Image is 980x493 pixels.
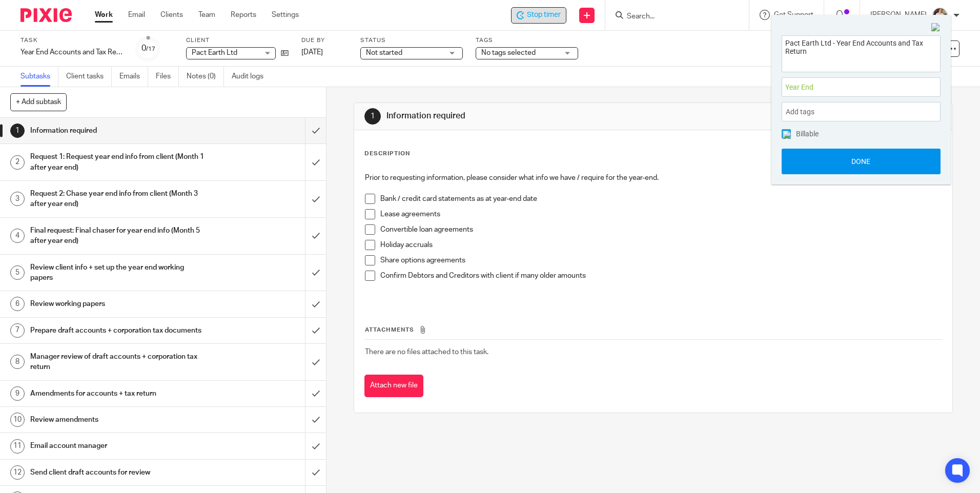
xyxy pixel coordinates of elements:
[870,10,927,20] p: [PERSON_NAME]
[21,47,123,57] div: Year End Accounts and Tax Return
[364,375,423,398] button: Attach new file
[30,349,207,375] h1: Manager review of draft accounts + corporation tax return
[30,260,207,286] h1: Review client info + set up the year end working papers
[10,386,25,401] div: 9
[782,149,941,174] button: Done
[365,173,941,183] p: Prior to requesting information, please consider what info we have / require for the year-end.
[30,323,207,338] h1: Prepare draft accounts + corporation tax documents
[10,192,25,206] div: 3
[301,49,323,56] span: [DATE]
[364,108,381,125] div: 1
[782,36,940,69] textarea: Pact Earth Ltd - Year End Accounts and Tax Return
[30,149,207,175] h1: Request 1: Request year end info from client (Month 1 after year end)
[30,223,207,249] h1: Final request: Final chaser for year end info (Month 5 after year end)
[527,10,561,20] span: Stop timer
[774,11,813,18] span: Get Support
[380,209,941,219] p: Lease agreements
[192,49,237,56] span: Pact Earth Ltd
[10,155,25,170] div: 2
[10,413,25,427] div: 10
[786,104,820,120] span: Add tags
[380,194,941,204] p: Bank / credit card statements as at year-end date
[380,224,941,235] p: Convertible loan agreements
[231,10,256,20] a: Reports
[364,150,410,158] p: Description
[386,111,675,121] h1: Information required
[198,10,215,20] a: Team
[796,130,819,137] span: Billable
[21,67,58,87] a: Subtasks
[146,46,155,52] small: /17
[366,49,402,56] span: Not started
[785,82,914,93] span: Year End
[476,36,578,45] label: Tags
[380,255,941,265] p: Share options agreements
[30,386,207,401] h1: Amendments for accounts + tax return
[272,10,299,20] a: Settings
[119,67,148,87] a: Emails
[95,10,113,20] a: Work
[10,124,25,138] div: 1
[128,10,145,20] a: Email
[66,67,112,87] a: Client tasks
[30,123,207,138] h1: Information required
[931,23,941,32] img: Close
[626,12,718,22] input: Search
[10,229,25,243] div: 4
[21,8,72,22] img: Pixie
[10,355,25,369] div: 8
[10,439,25,454] div: 11
[10,265,25,280] div: 5
[10,93,67,111] button: + Add subtask
[160,10,183,20] a: Clients
[932,7,948,24] img: Kayleigh%20Henson.jpeg
[380,240,941,250] p: Holiday accruals
[301,36,348,45] label: Due by
[365,348,488,356] span: There are no files attached to this task.
[30,186,207,212] h1: Request 2: Chase year end info from client (Month 3 after year end)
[481,49,536,56] span: No tags selected
[10,297,25,311] div: 6
[30,296,207,312] h1: Review working papers
[10,465,25,480] div: 12
[21,36,123,45] label: Task
[365,327,414,333] span: Attachments
[30,438,207,454] h1: Email account manager
[380,271,941,281] p: Confirm Debtors and Creditors with client if many older amounts
[783,131,791,139] img: checked.png
[156,67,179,87] a: Files
[511,7,566,24] div: Pact Earth Ltd - Year End Accounts and Tax Return
[186,36,289,45] label: Client
[10,323,25,338] div: 7
[141,43,155,54] div: 0
[187,67,224,87] a: Notes (0)
[30,412,207,427] h1: Review amendments
[30,465,207,480] h1: Send client draft accounts for review
[232,67,271,87] a: Audit logs
[360,36,463,45] label: Status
